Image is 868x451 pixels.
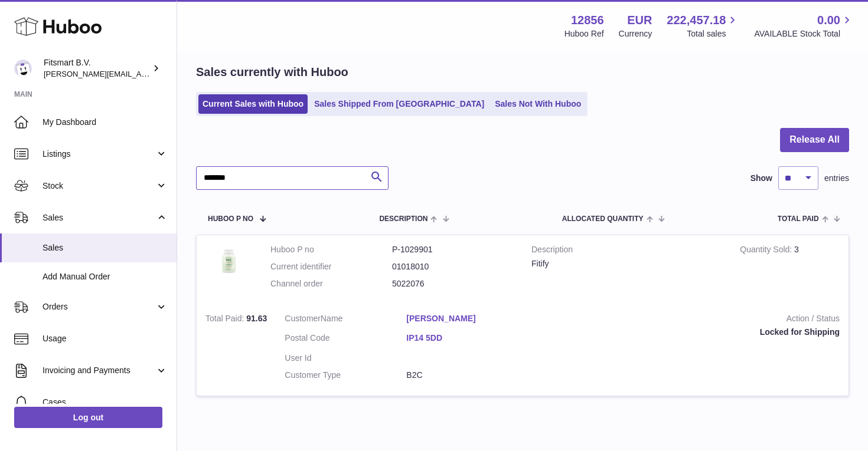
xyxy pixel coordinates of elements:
a: Log out [14,407,162,428]
span: Customer [285,314,321,323]
dd: P-1029901 [392,244,514,255]
a: Sales Not With Huboo [491,94,585,114]
span: 222,457.18 [667,12,726,28]
span: Sales [43,212,155,223]
span: entries [824,173,849,184]
span: ALLOCATED Quantity [562,215,644,223]
span: 0.00 [817,12,840,28]
strong: Quantity Sold [740,245,794,257]
a: Sales Shipped From [GEOGRAPHIC_DATA] [310,94,488,114]
a: 222,457.18 Total sales [667,12,739,39]
span: Listings [43,149,155,160]
dd: B2C [406,370,528,381]
span: 91.63 [246,314,267,323]
div: Fitify [531,258,722,269]
div: Huboo Ref [564,28,604,39]
span: Description [379,215,428,223]
dt: Channel order [270,278,392,289]
label: Show [750,173,772,184]
strong: Total Paid [205,314,246,326]
dt: Postal Code [285,333,406,347]
span: Usage [43,333,168,344]
span: Huboo P no [208,215,253,223]
span: Total sales [687,28,739,39]
dt: User Id [285,353,406,364]
a: [PERSON_NAME] [406,313,528,324]
a: 0.00 AVAILABLE Stock Total [754,12,854,39]
span: Invoicing and Payments [43,365,155,376]
div: Currency [619,28,652,39]
div: Fitsmart B.V. [44,57,150,80]
dt: Huboo P no [270,244,392,255]
dt: Name [285,313,406,327]
dd: 5022076 [392,278,514,289]
dt: Customer Type [285,370,406,381]
strong: 12856 [571,12,604,28]
strong: Action / Status [546,313,840,327]
span: Stock [43,180,155,192]
span: Total paid [778,215,819,223]
span: [PERSON_NAME][EMAIL_ADDRESS][DOMAIN_NAME] [44,69,237,78]
span: Add Manual Order [43,271,168,282]
div: Locked for Shipping [546,327,840,338]
span: Sales [43,242,168,254]
span: AVAILABLE Stock Total [754,28,854,39]
td: 3 [731,235,849,304]
span: Cases [43,397,168,408]
dd: 01018010 [392,261,514,272]
strong: Description [531,244,722,258]
span: My Dashboard [43,117,168,128]
img: jonathan@leaderoo.com [14,60,32,77]
dt: Current identifier [270,261,392,272]
button: Release All [780,128,849,152]
a: Current Sales with Huboo [198,94,308,114]
h2: Sales currently with Huboo [196,64,348,80]
img: 128561739542540.png [205,244,253,278]
strong: EUR [627,12,652,28]
a: IP14 5DD [406,333,528,344]
span: Orders [43,301,155,312]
